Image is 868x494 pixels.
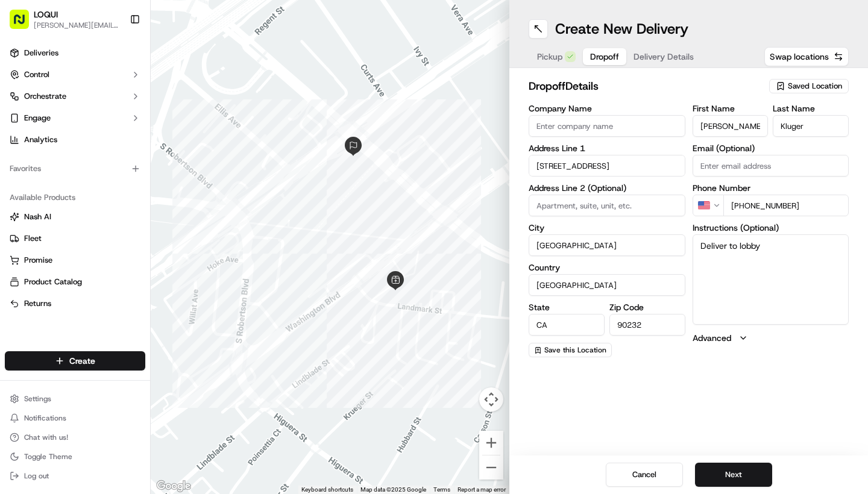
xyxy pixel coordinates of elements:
input: Enter zip code [609,314,685,336]
img: 1736555255976-a54dd68f-1ca7-489b-9aae-adbdc363a1c4 [12,116,34,137]
button: Toggle Theme [5,448,145,465]
button: Swap locations [764,47,849,66]
span: Fleet [24,233,42,244]
input: Enter email address [693,155,849,177]
span: Create [69,355,95,367]
input: Enter city [529,234,685,256]
a: Report a map error [458,486,506,493]
span: Engage [24,113,51,123]
input: Enter last name [773,115,849,137]
button: LOQUI [34,8,58,20]
span: Promise [24,255,52,266]
label: Instructions (Optional) [693,224,849,232]
label: First Name [693,104,769,113]
span: Nash AI [24,211,51,222]
span: Saved Location [788,81,842,92]
a: Returns [10,298,140,309]
div: We're available if you need us! [41,128,153,137]
button: Map camera controls [479,387,503,411]
label: Address Line 2 (Optional) [529,184,685,192]
button: Cancel [606,463,683,487]
span: Pickup [537,51,562,63]
label: City [529,224,685,232]
label: Last Name [773,104,849,113]
a: 📗Knowledge Base [7,170,97,192]
div: Available Products [5,188,145,207]
input: Enter first name [693,115,769,137]
span: Swap locations [770,51,829,63]
span: Dropoff [590,51,619,63]
label: Address Line 1 [529,144,685,152]
div: 📗 [12,176,22,186]
button: Zoom out [479,455,503,480]
span: Product Catalog [24,277,82,287]
a: Promise [10,255,140,266]
a: Deliveries [5,43,145,63]
span: API Documentation [114,175,193,187]
span: Pylon [120,204,146,213]
button: Returns [5,294,145,313]
span: Analytics [24,134,57,145]
label: Country [529,263,685,272]
button: Control [5,65,145,84]
button: Zoom in [479,431,503,455]
a: Nash AI [10,211,140,222]
button: Save this Location [529,343,612,357]
label: State [529,303,605,311]
span: Delivery Details [634,51,694,63]
label: Phone Number [693,184,849,192]
a: Open this area in Google Maps (opens a new window) [154,478,193,494]
a: Product Catalog [10,277,140,287]
span: Map data ©2025 Google [360,486,426,493]
input: Enter country [529,274,685,296]
button: Engage [5,108,145,128]
p: Welcome 👋 [12,49,219,69]
span: Toggle Theme [24,452,72,461]
a: Fleet [10,233,140,244]
a: Analytics [5,130,145,149]
span: Notifications [24,413,66,423]
span: Returns [24,298,51,309]
button: LOQUI[PERSON_NAME][EMAIL_ADDRESS][DOMAIN_NAME] [5,5,125,34]
span: Deliveries [24,48,58,58]
input: Apartment, suite, unit, etc. [529,195,685,216]
button: Fleet [5,229,145,248]
div: 💻 [102,176,112,186]
label: Company Name [529,104,685,113]
button: Chat with us! [5,429,145,446]
span: Settings [24,394,51,404]
span: Orchestrate [24,91,66,102]
button: Start new chat [205,119,219,134]
button: Product Catalog [5,272,145,292]
a: Terms (opens in new tab) [433,486,450,493]
button: Orchestrate [5,87,145,106]
input: Got a question? Start typing here... [31,79,217,92]
input: Enter state [529,314,605,336]
h1: Create New Delivery [555,19,688,39]
button: Log out [5,467,145,484]
label: Email (Optional) [693,144,849,152]
a: Powered byPylon [85,204,146,213]
img: Google [154,478,193,494]
a: 💻API Documentation [97,170,198,192]
button: Notifications [5,410,145,427]
textarea: Deliver to lobby [693,234,849,325]
button: Settings [5,390,145,407]
h2: dropoff Details [529,78,762,95]
button: Next [695,463,772,487]
input: Enter address [529,155,685,177]
button: Nash AI [5,207,145,227]
span: Save this Location [544,345,606,355]
button: Keyboard shortcuts [301,486,353,494]
input: Enter company name [529,115,685,137]
span: Chat with us! [24,433,68,442]
input: Enter phone number [723,195,849,216]
img: Nash [12,13,36,37]
span: Control [24,69,49,80]
div: Start new chat [41,116,198,128]
button: [PERSON_NAME][EMAIL_ADDRESS][DOMAIN_NAME] [34,20,120,30]
span: Log out [24,471,49,481]
label: Zip Code [609,303,685,311]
